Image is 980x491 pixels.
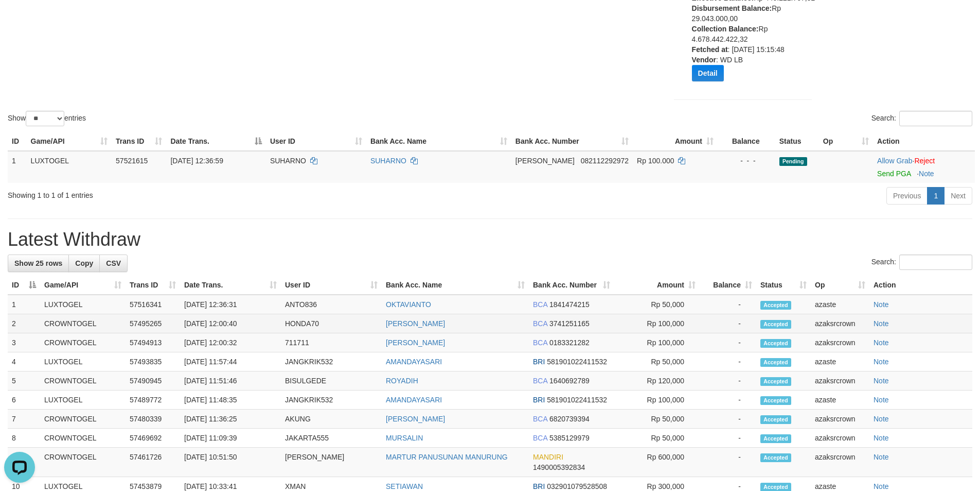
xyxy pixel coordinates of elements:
[811,352,869,371] td: azaste
[692,56,716,64] b: Vendor
[944,187,972,205] a: Next
[549,319,590,328] span: Copy 3741251165 to clipboard
[8,429,40,448] td: 8
[40,352,126,371] td: LUXTOGEL
[382,276,529,295] th: Bank Acc. Name: activate to sort column ascending
[166,132,265,151] th: Date Trans.: activate to sort column descending
[614,314,700,333] td: Rp 100,000
[386,453,508,461] a: MARTUR PANUSUNAN MANURUNG
[180,352,281,371] td: [DATE] 11:57:44
[386,358,442,366] a: AMANDAYASARI
[533,482,545,490] span: BRI
[386,319,445,328] a: [PERSON_NAME]
[8,391,40,410] td: 6
[180,371,281,391] td: [DATE] 11:51:46
[871,111,972,126] label: Search:
[170,157,223,165] span: [DATE] 12:36:59
[700,295,756,314] td: -
[760,339,791,348] span: Accepted
[874,358,889,366] a: Note
[533,338,547,347] span: BCA
[180,314,281,333] td: [DATE] 12:00:40
[700,352,756,371] td: -
[874,319,889,328] a: Note
[126,333,180,352] td: 57494913
[811,371,869,391] td: azaksrcrown
[779,157,807,166] span: Pending
[692,4,772,12] b: Disbursement Balance:
[722,156,771,166] div: - - -
[533,463,585,471] span: Copy 1490005392834 to clipboard
[533,396,545,404] span: BRI
[106,259,121,267] span: CSV
[700,333,756,352] td: -
[819,132,873,151] th: Op: activate to sort column ascending
[126,295,180,314] td: 57516341
[873,132,975,151] th: Action
[386,377,418,385] a: ROYADIH
[180,295,281,314] td: [DATE] 12:36:31
[281,333,382,352] td: 711711
[386,338,445,347] a: [PERSON_NAME]
[27,132,112,151] th: Game/API: activate to sort column ascending
[180,276,281,295] th: Date Trans.: activate to sort column ascending
[27,151,112,183] td: LUXTOGEL
[700,391,756,410] td: -
[386,415,445,423] a: [PERSON_NAME]
[14,259,62,267] span: Show 25 rows
[700,276,756,295] th: Balance: activate to sort column ascending
[126,410,180,429] td: 57480339
[919,170,934,178] a: Note
[614,410,700,429] td: Rp 50,000
[760,358,791,367] span: Accepted
[8,352,40,371] td: 4
[515,157,575,165] span: [PERSON_NAME]
[281,448,382,477] td: [PERSON_NAME]
[8,132,27,151] th: ID
[547,396,607,404] span: Copy 581901022411532 to clipboard
[581,157,629,165] span: Copy 082112292972 to clipboard
[533,434,547,442] span: BCA
[614,448,700,477] td: Rp 600,000
[40,371,126,391] td: CROWNTOGEL
[281,391,382,410] td: JANGKRIK532
[533,319,547,328] span: BCA
[180,333,281,352] td: [DATE] 12:00:32
[637,157,674,165] span: Rp 100.000
[877,170,911,178] a: Send PGA
[40,448,126,477] td: CROWNTOGEL
[614,352,700,371] td: Rp 50,000
[366,132,511,151] th: Bank Acc. Name: activate to sort column ascending
[281,352,382,371] td: JANGKRIK532
[760,320,791,329] span: Accepted
[40,391,126,410] td: LUXTOGEL
[811,429,869,448] td: azaksrcrown
[811,333,869,352] td: azaksrcrown
[40,333,126,352] td: CROWNTOGEL
[914,157,935,165] a: Reject
[99,255,128,272] a: CSV
[8,186,401,200] div: Showing 1 to 1 of 1 entries
[533,453,563,461] span: MANDIRI
[874,300,889,309] a: Note
[8,111,86,126] label: Show entries
[40,314,126,333] td: CROWNTOGEL
[692,45,728,54] b: Fetched at
[547,482,607,490] span: Copy 032901079528508 to clipboard
[112,132,166,151] th: Trans ID: activate to sort column ascending
[877,157,912,165] a: Allow Grab
[40,295,126,314] td: LUXTOGEL
[927,187,945,205] a: 1
[281,371,382,391] td: BISULGEDE
[26,111,64,126] select: Showentries
[886,187,928,205] a: Previous
[547,358,607,366] span: Copy 581901022411532 to clipboard
[529,276,614,295] th: Bank Acc. Number: activate to sort column ascending
[549,434,590,442] span: Copy 5385129979 to clipboard
[68,255,100,272] a: Copy
[40,429,126,448] td: CROWNTOGEL
[126,391,180,410] td: 57489772
[180,429,281,448] td: [DATE] 11:09:39
[811,391,869,410] td: azaste
[718,132,775,151] th: Balance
